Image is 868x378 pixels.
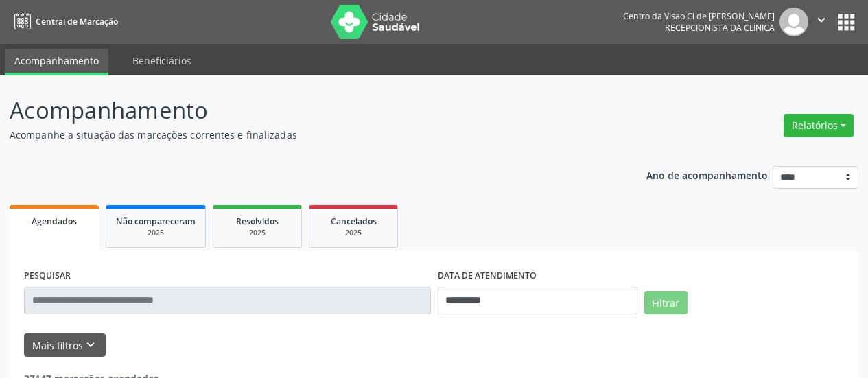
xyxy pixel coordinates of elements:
[808,8,834,36] button: 
[331,215,377,227] span: Cancelados
[665,22,775,34] span: Recepcionista da clínica
[32,215,77,227] span: Agendados
[834,10,858,34] button: apps
[10,93,604,128] p: Acompanhamento
[646,166,768,183] p: Ano de acompanhamento
[24,265,71,287] label: PESQUISAR
[116,228,196,238] div: 2025
[779,8,808,36] img: img
[5,49,108,75] a: Acompanhamento
[814,12,829,27] i: 
[116,215,196,227] span: Não compareceram
[123,49,201,73] a: Beneficiários
[10,128,604,142] p: Acompanhe a situação das marcações correntes e finalizadas
[623,10,775,22] div: Centro da Visao Cl de [PERSON_NAME]
[438,265,537,287] label: DATA DE ATENDIMENTO
[24,333,106,357] button: Mais filtroskeyboard_arrow_down
[83,338,98,353] i: keyboard_arrow_down
[644,291,688,314] button: Filtrar
[223,228,292,238] div: 2025
[319,228,388,238] div: 2025
[36,16,118,27] span: Central de Marcação
[784,114,854,137] button: Relatórios
[10,10,118,33] a: Central de Marcação
[236,215,279,227] span: Resolvidos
